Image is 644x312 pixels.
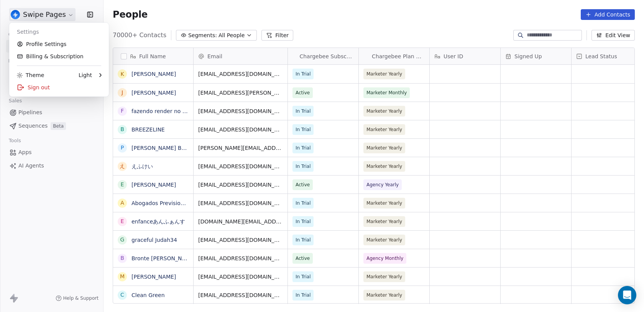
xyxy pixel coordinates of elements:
[12,50,106,62] a: Billing & Subscription
[79,71,92,79] div: Light
[12,38,106,50] a: Profile Settings
[12,81,106,94] div: Sign out
[17,71,44,79] div: Theme
[12,26,106,38] div: Settings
